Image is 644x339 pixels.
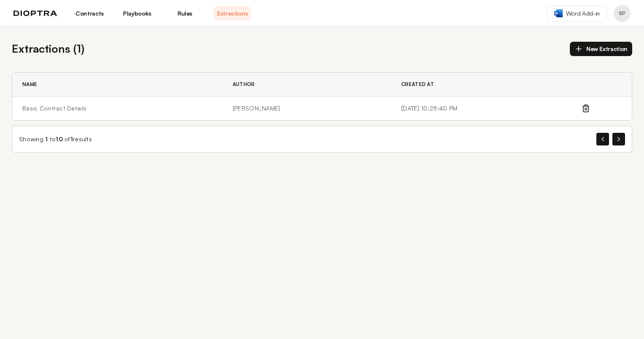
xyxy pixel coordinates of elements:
a: Rules [166,6,204,21]
img: logo [13,11,57,16]
button: Next [612,133,625,145]
span: 10 [56,135,63,143]
a: Extractions [214,6,251,21]
h2: Extractions ( 1 ) [12,40,84,57]
button: New Extraction [570,42,632,56]
div: Showing to of results [19,135,92,143]
th: Name [12,73,223,97]
a: Word Add-in [547,5,607,22]
td: [DATE] 10:25:40 PM [391,97,581,121]
td: Basic Contract Details [12,97,223,121]
button: Profile menu [614,5,631,22]
td: [PERSON_NAME] [223,97,391,121]
img: word [554,9,563,17]
th: Author [223,73,391,97]
span: Word Add-in [566,9,600,18]
span: 1 [70,135,73,143]
a: Contracts [71,6,108,21]
th: Created At [391,73,581,97]
a: Playbooks [118,6,156,21]
span: 1 [45,135,48,143]
button: Previous [596,133,609,145]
